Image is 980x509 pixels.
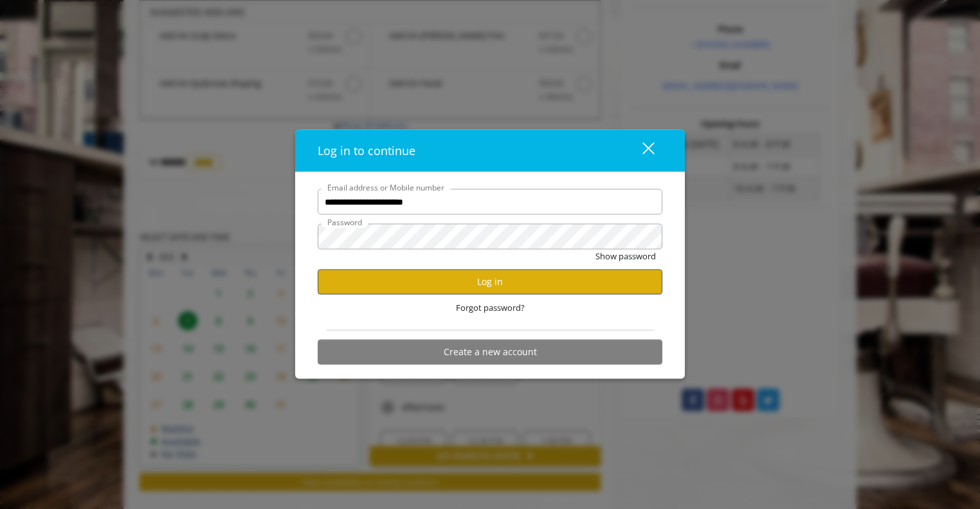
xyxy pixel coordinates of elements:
[595,250,656,263] button: Show password
[318,339,662,364] button: Create a new account
[321,216,368,228] label: Password
[619,137,662,163] button: close dialog
[318,224,662,250] input: Password
[318,143,415,158] span: Log in to continue
[456,301,525,315] span: Forgot password?
[318,189,662,215] input: Email address or Mobile number
[628,141,653,160] div: close dialog
[318,269,662,294] button: Log in
[321,181,451,194] label: Email address or Mobile number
